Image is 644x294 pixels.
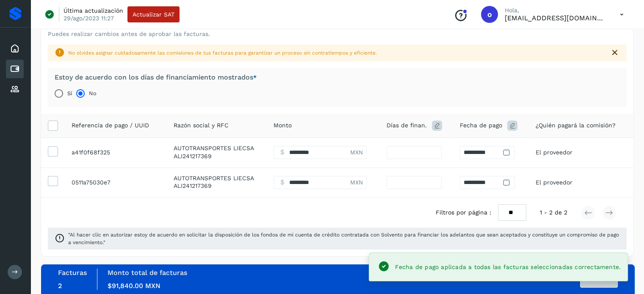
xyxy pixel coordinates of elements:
span: MXN [350,148,363,157]
span: El proveedor [536,149,572,156]
span: $91,840.00 MXN [108,282,160,290]
span: Actualizar SAT [133,11,174,17]
span: ALI241217369 [174,153,212,159]
p: AUTOTRANSPORTES LIECSA [174,145,260,152]
button: Actualizar SAT [127,6,180,22]
span: "Al hacer clic en autorizar estoy de acuerdo en solicitar la disposición de los fondos de mi cuen... [68,231,620,246]
label: Facturas [58,269,87,277]
label: Monto total de facturas [108,269,187,277]
span: $ [280,177,285,187]
span: MXN [350,178,363,187]
span: Fecha de pago [460,121,502,130]
p: AUTOTRANSPORTES LIECSA [174,175,260,182]
span: 1 - 2 de 2 [540,208,567,217]
span: Referencia de pago / UUID [72,121,149,130]
div: Cuentas por pagar [6,60,24,78]
span: Días de finan. [387,121,427,130]
p: Puedes realizar cambios antes de aprobar las facturas. [48,30,210,38]
p: Última actualización [64,7,123,14]
p: orlando@rfllogistics.com.mx [505,14,606,22]
span: 1eac7ad2-58f8-4a0d-8e3b-a41f0f68f325 [72,149,110,156]
span: Fecha de pago aplicada a todas las facturas seleccionadas correctamente. [395,264,621,270]
span: 2 [58,282,62,290]
span: ¿Quién pagará la comisión? [536,121,616,130]
label: Sí [67,85,72,102]
label: No [89,85,97,102]
span: ALI241217369 [174,182,212,189]
span: a58ac524-964d-4a49-83e7-0511a75030e7 [72,179,111,186]
span: Filtros por página : [436,208,491,217]
div: No olvides asignar cuidadosamente las comisiones de tus facturas para garantizar un proceso sin c... [68,49,603,57]
span: El proveedor [536,179,572,186]
div: Inicio [6,39,24,58]
span: $ [280,147,285,157]
p: 29/ago/2023 11:27 [64,14,114,22]
span: Autorizar [586,276,612,282]
label: Estoy de acuerdo con los días de financiamiento mostrados [55,73,257,82]
span: Monto [274,121,292,130]
p: Hola, [505,7,606,14]
div: Proveedores [6,80,24,99]
span: Razón social y RFC [174,121,229,130]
